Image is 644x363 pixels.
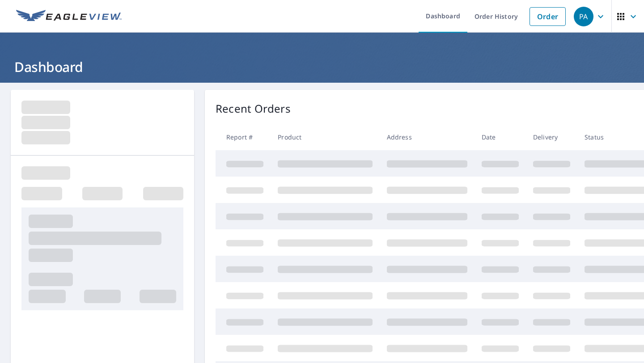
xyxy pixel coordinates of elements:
[216,124,271,150] th: Report #
[574,7,593,26] div: PA
[380,124,475,150] th: Address
[526,124,577,150] th: Delivery
[11,58,633,76] h1: Dashboard
[475,124,526,150] th: Date
[16,10,122,23] img: EV Logo
[216,101,291,117] p: Recent Orders
[530,7,566,26] a: Order
[271,124,380,150] th: Product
